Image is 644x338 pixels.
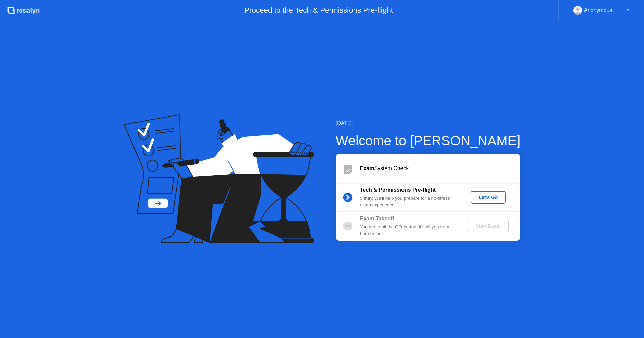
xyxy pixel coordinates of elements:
div: Welcome to [PERSON_NAME] [336,131,521,151]
div: [DATE] [336,119,521,127]
div: System Check [360,164,520,173]
div: : We’ll help you prepare for a no-stress exam experience [360,195,457,209]
div: ▼ [626,6,630,15]
div: You get to hit the GO button! It’s all you from here on out [360,224,457,238]
div: Start Exam [470,223,506,229]
b: 5 min [360,196,372,201]
button: Let's Go [471,191,506,204]
div: Let's Go [473,195,503,200]
button: Start Exam [468,220,509,232]
b: Exam [360,165,374,171]
b: Exam Takeoff [360,216,394,221]
b: Tech & Permissions Pre-flight [360,187,436,193]
div: Anonymous [584,6,612,15]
